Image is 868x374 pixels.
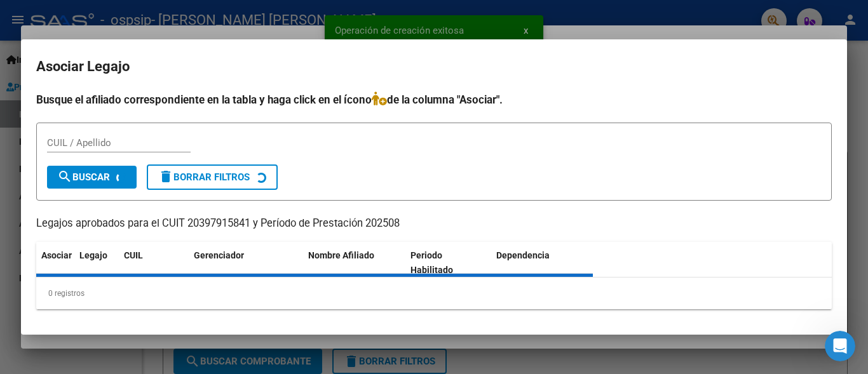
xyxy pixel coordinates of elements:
[36,55,832,79] h2: Asociar Legajo
[496,250,550,260] span: Dependencia
[147,164,278,190] button: Borrar Filtros
[119,242,189,284] datatable-header-cell: CUIL
[74,242,119,284] datatable-header-cell: Legajo
[79,250,107,260] span: Legajo
[158,171,250,183] span: Borrar Filtros
[405,242,491,284] datatable-header-cell: Periodo Habilitado
[47,166,137,189] button: Buscar
[189,242,303,284] datatable-header-cell: Gerenciador
[124,250,143,260] span: CUIL
[303,242,405,284] datatable-header-cell: Nombre Afiliado
[36,277,832,309] div: 0 registros
[36,216,832,232] p: Legajos aprobados para el CUIT 20397915841 y Período de Prestación 202508
[36,242,74,284] datatable-header-cell: Asociar
[491,242,593,284] datatable-header-cell: Dependencia
[410,250,453,275] span: Periodo Habilitado
[194,250,244,260] span: Gerenciador
[41,250,72,260] span: Asociar
[158,169,173,184] mat-icon: delete
[36,91,832,108] h4: Busque el afiliado correspondiente en la tabla y haga click en el ícono de la columna "Asociar".
[57,169,72,184] mat-icon: search
[308,250,374,260] span: Nombre Afiliado
[825,331,855,361] iframe: Intercom live chat
[57,171,110,183] span: Buscar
